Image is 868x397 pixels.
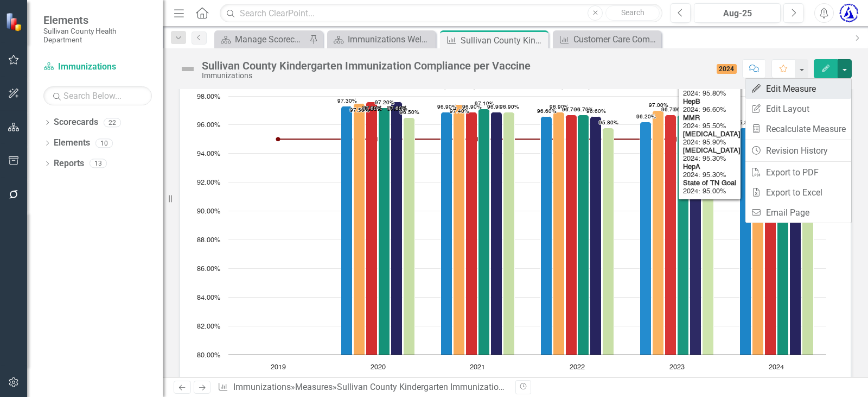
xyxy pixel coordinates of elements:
a: Export to Excel [745,182,851,203]
div: Aug-25 [698,7,777,20]
path: 2023, 96.2. DTaP. [640,122,652,355]
text: 2019 [271,364,286,371]
div: Customer Care Comments (C3s) by Department [573,33,659,46]
input: Search ClearPoint... [220,4,662,23]
path: 2021, 96.9. HepA. [503,112,515,355]
div: 13 [90,159,107,168]
text: 96.90% [437,104,457,110]
span: 2024 [717,64,737,74]
a: Export to PDF [745,162,851,182]
text: 97.00% [649,103,668,108]
text: 2020 [371,364,386,371]
path: 2023, 96.5. Varicella. [690,118,701,355]
text: 82.00% [197,323,220,330]
path: 2019, 95. State of TN Goal. [276,137,280,142]
a: Reports [54,157,84,170]
g: HepA, series 6 of 7. Bar series with 6 bars. [278,112,814,355]
a: Edit Layout [745,99,851,119]
text: 88.00% [197,237,220,244]
path: 2021, 96.9. MMR. [466,112,477,355]
text: 2024 [769,364,784,371]
div: Immunizations [202,72,531,80]
text: 95.80% [736,120,756,125]
path: 2022, 96.6. DTaP. [541,117,552,355]
path: 2020, 96.5. HepA. [404,118,415,355]
path: 2024, 95.5. MMR. [765,133,776,355]
div: Sullivan County Kindergarten Immunization Compliance per Vaccine [337,382,598,392]
path: 2024, 95.3. HepA. [802,135,814,355]
text: 2021 [470,364,485,371]
div: » » [218,381,507,394]
path: 2021, 96.9. DTaP. [441,112,452,355]
path: 2024, 95.3. Varicella. [790,135,801,355]
text: 96.70% [674,107,693,112]
path: 2024, 95.8. DTaP. [740,128,751,355]
a: Scorecards [54,116,98,129]
text: 92.00% [197,179,220,186]
text: 95.80% [599,120,618,125]
text: 94.00% [197,150,220,157]
span: Elements [43,14,152,27]
a: Measures [295,382,333,392]
a: Immunizations [233,382,291,392]
button: Aug-25 [694,3,781,23]
div: 22 [104,118,121,127]
path: 2020, 95. State of TN Goal. [376,137,380,142]
g: State of TN Goal, series 7 of 7. Line with 6 data points. [276,137,780,142]
text: 97.10% [475,101,494,106]
div: Sullivan County Kindergarten Immunization Compliance per Vaccine [202,60,531,72]
path: 2024, 95.9. Polio. [777,127,789,355]
text: 80.00% [197,352,220,359]
text: 2022 [570,364,585,371]
path: 2022, 96.9. HepB. [553,112,565,355]
a: Manage Scorecards [217,33,307,46]
path: 2021, 97.1. Polio. [478,109,490,355]
path: 2022, 96.7. MMR. [566,115,577,355]
path: 2022, 96.7. Polio. [578,115,589,355]
div: Sullivan County Kindergarten Immunization Compliance per Vaccine [461,34,546,47]
path: 2021, 97.4. HepB. [454,105,465,355]
span: Search [621,8,644,17]
path: 2020, 97.2. Polio. [379,108,390,355]
text: 97.50% [350,108,369,113]
a: Edit Measure [745,79,851,99]
path: 2021, 95. State of TN Goal. [476,137,480,142]
path: 2020, 97.6. MMR. [366,102,378,355]
path: 2020, 97.3. DTaP. [341,106,353,355]
path: 2023, 95. State of TN Goal. [674,137,679,142]
div: Manage Scorecards [235,33,307,46]
button: Search [605,5,660,21]
img: Not Defined [179,60,196,78]
img: Lynsey Gollehon [839,3,859,23]
path: 2022, 96.6. Varicella. [590,117,602,355]
div: 10 [95,138,113,148]
text: 96.90% [487,104,507,110]
a: Revision History [745,141,851,161]
path: 2024, 96.6. HepB. [752,117,764,355]
text: 96.70% [574,107,593,112]
text: 96.60% [537,109,557,114]
text: 97.60% [362,106,382,111]
a: Immunizations [43,61,152,73]
path: 2021, 96.9. Varicella. [491,112,502,355]
small: Sullivan County Health Department [43,27,152,45]
text: 97.30% [337,98,357,104]
text: 96.70% [562,107,582,112]
text: 97.20% [375,100,394,105]
text: 84.00% [197,294,220,301]
text: 97.60% [387,106,407,111]
g: Polio, series 4 of 7. Bar series with 6 bars. [278,108,789,355]
text: 97.40% [450,109,469,114]
text: 96.20% [636,114,656,119]
img: ClearPoint Strategy [5,12,24,31]
g: HepB, series 2 of 7. Bar series with 6 bars. [278,104,764,355]
text: 96.50% [400,110,419,115]
text: 96.60% [586,109,606,114]
text: 96.90% [462,104,482,110]
path: 2020, 97.6. Varicella. [391,102,403,355]
path: 2020, 97.5. HepB. [354,104,365,355]
text: 90.00% [197,208,220,215]
path: 2022, 95.8. HepA. [603,128,614,355]
text: 96.50% [686,110,706,115]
